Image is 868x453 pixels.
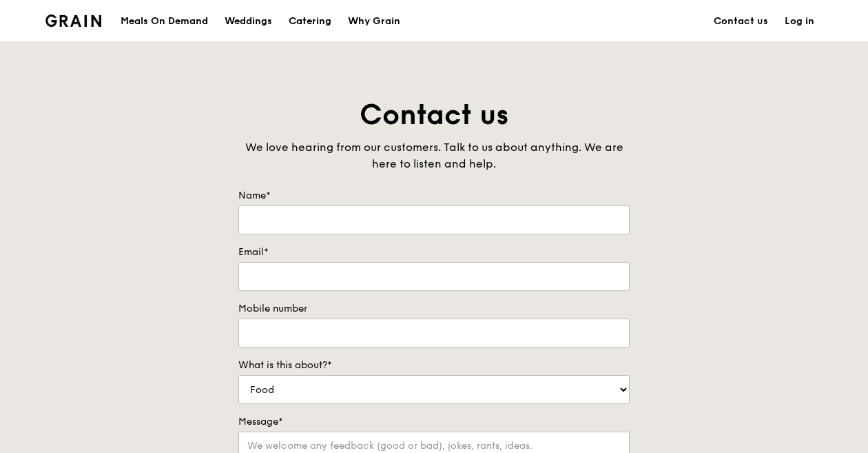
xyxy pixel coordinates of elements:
[121,1,208,42] div: Meals On Demand
[289,1,331,42] div: Catering
[776,1,823,42] a: Log in
[238,359,630,372] label: What is this about?*
[238,415,630,429] label: Message*
[45,14,101,27] img: Grain
[238,97,630,134] h1: Contact us
[238,302,630,316] label: Mobile number
[216,1,280,42] a: Weddings
[238,189,630,203] label: Name*
[280,1,340,42] a: Catering
[705,1,776,42] a: Contact us
[238,245,630,259] label: Email*
[225,1,272,42] div: Weddings
[340,1,409,42] a: Why Grain
[238,139,630,172] div: We love hearing from our customers. Talk to us about anything. We are here to listen and help.
[348,1,400,42] div: Why Grain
